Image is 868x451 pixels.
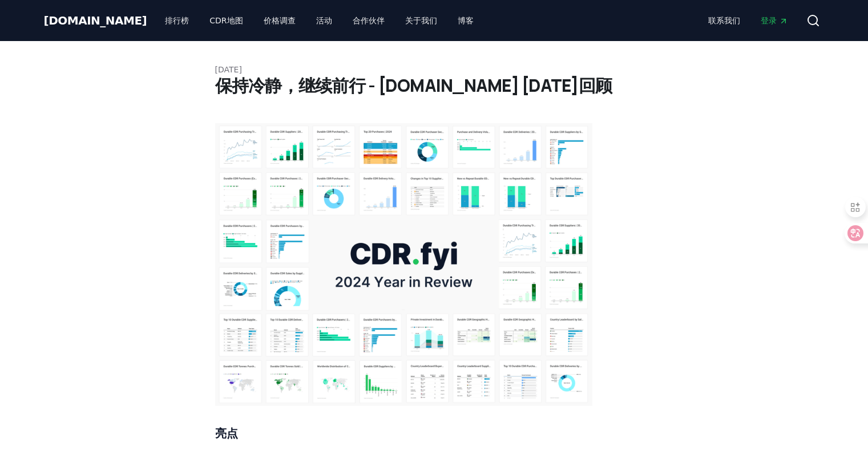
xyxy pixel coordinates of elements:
font: 关于我们 [405,16,437,25]
a: 登录 [752,10,797,31]
a: [DOMAIN_NAME]​​ [44,13,147,29]
font: 活动 [316,16,332,25]
a: 合作伙伴 [344,10,394,31]
font: [DOMAIN_NAME] [44,14,147,27]
font: 合作伙伴 [353,16,385,25]
font: 登录 [761,16,777,25]
font: 博客 [458,16,474,25]
font: 排行榜 [165,16,189,25]
img: 博客文章图片 [215,123,593,406]
a: 关于我们 [396,10,446,31]
a: 价格调查 [255,10,305,31]
font: 联系我们 [708,16,740,25]
a: 博客 [449,10,483,31]
a: 排行榜 [156,10,198,31]
font: 亮点 [215,426,238,440]
font: [DATE] [215,65,242,74]
font: 价格调查 [264,16,296,25]
font: CDR地图 [209,16,243,25]
font: 保持冷静，继续前行 - [DOMAIN_NAME] [DATE]回顾 [215,74,612,97]
a: 联系我们 [699,10,749,31]
a: 活动 [307,10,341,31]
nav: 主要的 [156,10,482,31]
a: CDR地图 [200,10,252,31]
nav: 主要的 [699,10,797,31]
